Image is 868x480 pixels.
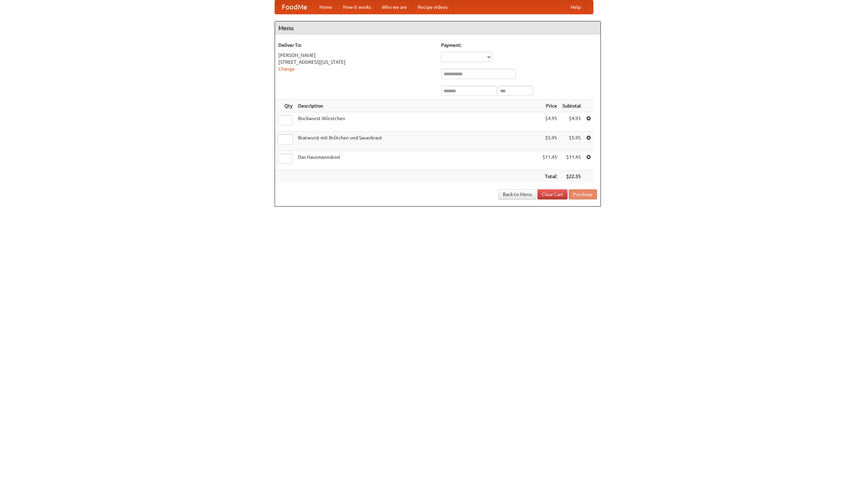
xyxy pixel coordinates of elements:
[278,66,295,72] a: Change
[560,151,584,170] td: $11.45
[295,100,540,112] th: Description
[565,0,586,14] a: Help
[278,42,434,49] h5: Deliver To:
[376,0,412,14] a: Who we are
[560,170,584,183] th: $22.35
[275,0,314,14] a: FoodMe
[412,0,453,14] a: Recipe videos
[278,52,434,59] div: [PERSON_NAME]
[540,151,560,170] td: $11.45
[540,132,560,151] td: $5.95
[498,189,536,199] a: Back to Menu
[560,100,584,112] th: Subtotal
[275,21,600,35] h4: Menu
[278,59,434,65] div: [STREET_ADDRESS][US_STATE]
[540,170,560,183] th: Total:
[540,100,560,112] th: Price
[314,0,338,14] a: Home
[295,132,540,151] td: Bratwurst mit Brötchen und Sauerkraut
[295,112,540,132] td: Bockwurst Würstchen
[295,151,540,170] td: Das Hausmannskost
[537,189,568,199] a: Clear Cart
[441,42,597,49] h5: Payment:
[338,0,376,14] a: How it works
[275,100,295,112] th: Qty
[569,189,597,199] button: Purchase
[540,112,560,132] td: $4.95
[560,112,584,132] td: $4.95
[560,132,584,151] td: $5.95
